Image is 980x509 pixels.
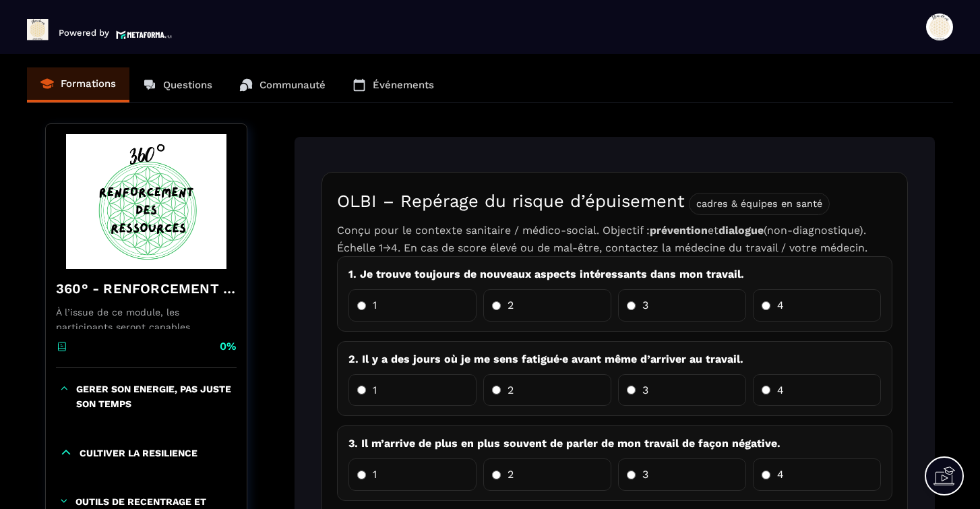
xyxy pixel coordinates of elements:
[618,289,746,322] label: 3
[627,386,636,394] input: 3
[718,224,764,237] strong: dialogue
[357,386,366,394] input: 1
[618,458,746,491] label: 3
[348,289,477,322] label: 1
[618,374,746,407] label: 3
[348,458,477,491] label: 1
[753,374,881,407] label: 4
[348,436,881,452] div: 3. Il m’arrive de plus en plus souvent de parler de mon travail de façon négative.
[753,289,881,322] label: 4
[650,224,708,237] strong: prévention
[348,351,881,367] div: 2. Il y a des jours où je me sens fatigué·e avant même d’arriver au travail.
[337,222,892,256] p: Conçu pour le contexte sanitaire / médico-social. Objectif : et (non-diagnostique). Échelle 1→4. ...
[337,187,892,215] h1: OLBI – Repérage du risque d’épuisement
[56,305,237,329] p: À l’issue de ce module, les participants seront capables d’identifier et de cultiver leurs ressou...
[762,386,770,394] input: 4
[627,301,636,310] input: 3
[689,193,830,215] span: cadres & équipes en santé
[627,471,636,479] input: 3
[492,471,501,479] input: 2
[59,26,109,40] p: Powered by
[116,29,173,40] img: logo
[56,134,237,269] img: banner
[27,19,49,40] img: logo-branding
[492,301,501,310] input: 2
[483,458,611,491] label: 2
[357,301,366,310] input: 1
[492,386,501,394] input: 2
[56,279,237,298] h4: 360° - RENFORCEMENT DES RESSOURCES
[80,446,197,460] p: CULTIVER LA RESILIENCE
[753,458,881,491] label: 4
[348,374,477,407] label: 1
[762,471,770,479] input: 4
[483,289,611,322] label: 2
[483,374,611,407] label: 2
[357,471,366,479] input: 1
[76,382,233,412] p: GERER SON ENERGIE, PAS JUSTE SON TEMPS
[348,266,881,282] div: 1. Je trouve toujours de nouveaux aspects intéressants dans mon travail.
[762,301,770,310] input: 4
[220,339,237,354] p: 0%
